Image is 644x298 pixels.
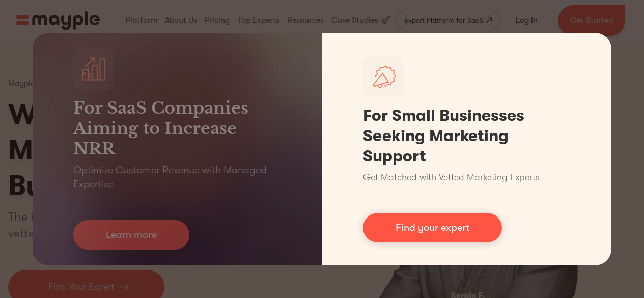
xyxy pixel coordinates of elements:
a: Find your expert [363,213,502,242]
p: Get Matched with Vetted Marketing Experts [363,171,540,184]
p: Optimize Customer Revenue with Managed Expertise [73,163,282,192]
a: Learn more [73,220,189,250]
h1: For Small Businesses Seeking Marketing Support [363,105,571,167]
h3: For SaaS Companies Aiming to Increase NRR [73,98,282,159]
